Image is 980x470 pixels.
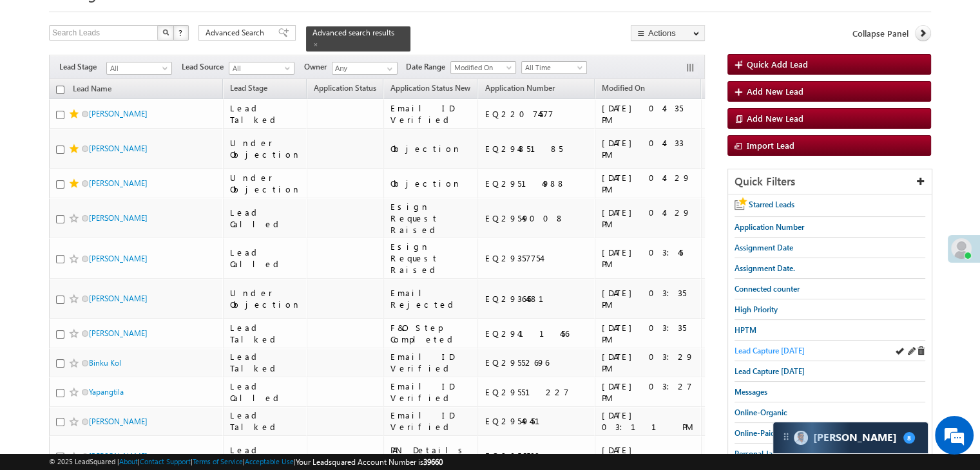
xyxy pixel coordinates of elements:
[702,81,773,98] a: Assignment Date
[230,83,267,93] span: Lead Stage
[852,28,908,39] span: Collapse Panel
[747,140,794,151] span: Import Lead
[602,247,695,270] div: [DATE] 03:45 PM
[728,169,932,194] div: Quick Filters
[485,328,589,339] div: EQ29411456
[173,25,189,41] button: ?
[89,178,148,188] a: [PERSON_NAME]
[89,451,148,461] a: [PERSON_NAME]
[230,207,301,230] div: Lead Called
[89,213,148,223] a: [PERSON_NAME]
[735,428,775,438] span: Online-Paid
[735,263,795,273] span: Assignment Date.
[735,325,756,335] span: HPTM
[521,61,587,74] a: All Time
[230,409,301,433] div: Lead Talked
[390,178,472,189] div: Objection
[602,83,645,93] span: Modified On
[162,29,169,35] img: Search
[230,351,301,374] div: Lead Talked
[735,222,804,232] span: Application Number
[406,61,450,73] span: Date Range
[230,322,301,345] div: Lead Talked
[735,284,800,294] span: Connected counter
[193,457,243,465] a: Terms of Service
[89,328,148,338] a: [PERSON_NAME]
[602,322,695,345] div: [DATE] 03:35 PM
[602,409,695,433] div: [DATE] 03:11 PM
[747,113,803,124] span: Add New Lead
[304,61,332,73] span: Owner
[56,86,64,94] input: Check all records
[314,83,376,93] span: Application Status
[390,287,472,310] div: Email Rejected
[380,62,396,75] a: Show All Items
[602,287,695,310] div: [DATE] 03:35 PM
[602,102,695,126] div: [DATE] 04:35 PM
[89,144,148,153] a: [PERSON_NAME]
[735,243,793,252] span: Assignment Date
[89,254,148,263] a: [PERSON_NAME]
[485,386,589,398] div: EQ29551227
[390,444,472,467] div: PAN Details Completed
[59,61,106,73] span: Lead Stage
[602,207,695,230] div: [DATE] 04:29 PM
[781,431,791,442] img: carter-drag
[485,143,589,155] div: EQ29485185
[602,444,695,467] div: [DATE] 03:10 PM
[735,408,787,417] span: Online-Organic
[49,456,443,468] span: © 2025 LeadSquared | | | | |
[22,68,54,84] img: d_60004797649_company_0_60004797649
[384,81,477,98] a: Application Status New
[631,25,705,41] button: Actions
[390,351,472,374] div: Email ID Verified
[485,293,589,305] div: EQ29364681
[735,305,778,314] span: High Priority
[485,357,589,368] div: EQ29552696
[450,61,516,74] a: Modified On
[245,457,294,465] a: Acceptable Use
[485,83,554,93] span: Application Number
[390,143,472,155] div: Objection
[230,287,301,310] div: Under Objection
[182,61,229,73] span: Lead Source
[229,62,291,74] span: All
[735,387,767,397] span: Messages
[107,62,168,74] span: All
[178,27,184,38] span: ?
[175,370,234,387] em: Start Chat
[602,172,695,195] div: [DATE] 04:29 PM
[478,81,561,98] a: Application Number
[423,457,443,467] span: 39660
[485,450,589,462] div: EQ29546533
[747,59,808,70] span: Quick Add Lead
[140,457,191,465] a: Contact Support
[485,252,589,264] div: EQ29357754
[230,381,301,404] div: Lead Called
[522,62,583,73] span: All Time
[602,381,695,404] div: [DATE] 03:27 PM
[67,68,216,84] div: Chat with us now
[485,212,589,224] div: EQ29549008
[903,432,915,444] span: 8
[602,137,695,160] div: [DATE] 04:33 PM
[89,358,121,368] a: Binku Kol
[773,422,928,454] div: carter-dragCarter[PERSON_NAME]8
[735,366,805,376] span: Lead Capture [DATE]
[296,457,443,467] span: Your Leadsquared Account Number is
[390,83,470,93] span: Application Status New
[312,28,394,37] span: Advanced search results
[206,27,268,39] span: Advanced Search
[119,457,138,465] a: About
[230,247,301,270] div: Lead Called
[749,200,794,209] span: Starred Leads
[390,322,472,345] div: F&O Step Completed
[211,6,242,37] div: Minimize live chat window
[390,201,472,236] div: Esign Request Raised
[224,81,274,98] a: Lead Stage
[17,119,235,358] textarea: Type your message and hit 'Enter'
[89,294,148,303] a: [PERSON_NAME]
[332,62,398,75] input: Type to Search
[230,102,301,126] div: Lead Talked
[485,108,589,120] div: EQ22074577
